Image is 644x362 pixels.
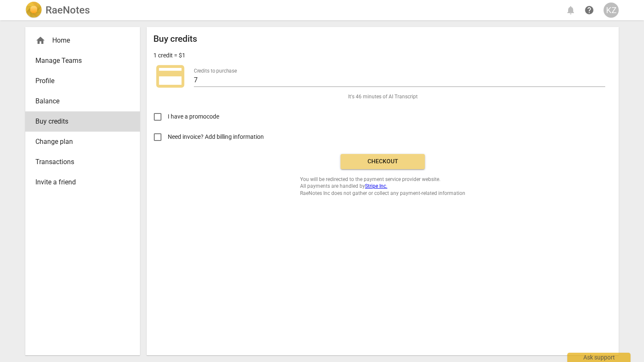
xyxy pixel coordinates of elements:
[567,353,631,362] div: Ask support
[35,35,46,46] span: home
[25,51,140,71] a: Manage Teams
[348,93,418,100] span: It's 46 minutes of AI Transcript
[25,111,140,132] a: Buy credits
[582,3,597,18] a: Help
[25,152,140,172] a: Transactions
[46,4,90,16] h2: RaeNotes
[300,176,465,197] span: You will be redirected to the payment service provider website. All payments are handled by RaeNo...
[25,132,140,152] a: Change plan
[35,137,123,147] span: Change plan
[25,172,140,192] a: Invite a friend
[341,154,425,169] button: Checkout
[168,132,265,141] span: Need invoice? Add billing information
[35,116,123,127] span: Buy credits
[604,3,619,18] button: KZ
[35,76,123,86] span: Profile
[35,157,123,167] span: Transactions
[35,56,123,66] span: Manage Teams
[194,68,237,73] label: Credits to purchase
[35,177,123,187] span: Invite a friend
[25,91,140,111] a: Balance
[35,96,123,106] span: Balance
[25,2,42,19] img: Logo
[584,5,594,15] span: help
[35,35,123,46] div: Home
[153,34,197,44] h2: Buy credits
[347,157,418,166] span: Checkout
[365,183,387,189] a: Stripe Inc.
[168,112,219,121] span: I have a promocode
[153,51,185,60] p: 1 credit = $1
[153,59,187,93] span: credit_card
[25,71,140,91] a: Profile
[25,2,90,19] a: LogoRaeNotes
[25,30,140,51] div: Home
